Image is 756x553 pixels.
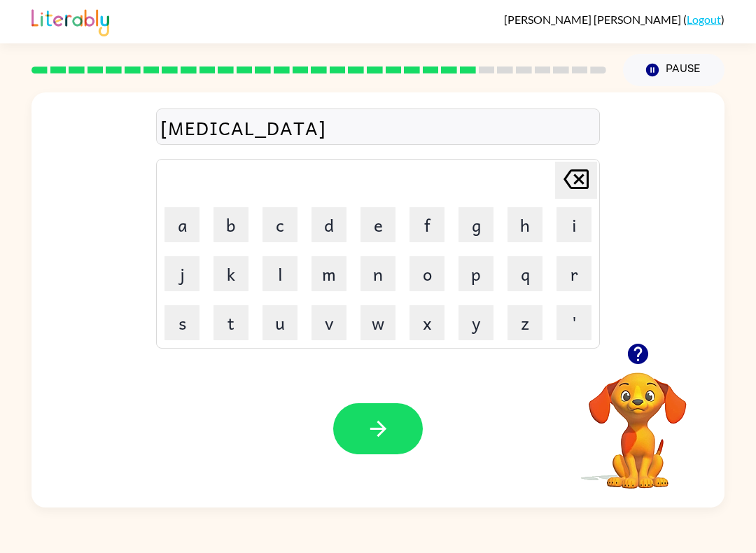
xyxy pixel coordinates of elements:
[311,305,346,340] button: v
[458,207,493,242] button: g
[623,54,724,86] button: Pause
[409,207,444,242] button: f
[360,305,395,340] button: w
[507,305,542,340] button: z
[556,207,591,242] button: i
[556,256,591,291] button: r
[568,351,708,491] video: Your browser must support playing .mp4 files to use Literably. Please try using another browser.
[409,305,444,340] button: x
[409,256,444,291] button: o
[507,207,542,242] button: h
[262,256,297,291] button: l
[360,256,395,291] button: n
[213,207,248,242] button: b
[458,305,493,340] button: y
[507,256,542,291] button: q
[458,256,493,291] button: p
[262,305,297,340] button: u
[164,207,199,242] button: a
[160,113,596,142] div: [MEDICAL_DATA]
[213,305,248,340] button: t
[311,207,346,242] button: d
[31,6,109,36] img: Literably
[504,13,683,26] span: [PERSON_NAME] [PERSON_NAME]
[556,305,591,340] button: '
[687,13,721,26] a: Logout
[164,305,199,340] button: s
[164,256,199,291] button: j
[311,256,346,291] button: m
[504,13,724,26] div: ( )
[262,207,297,242] button: c
[360,207,395,242] button: e
[213,256,248,291] button: k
